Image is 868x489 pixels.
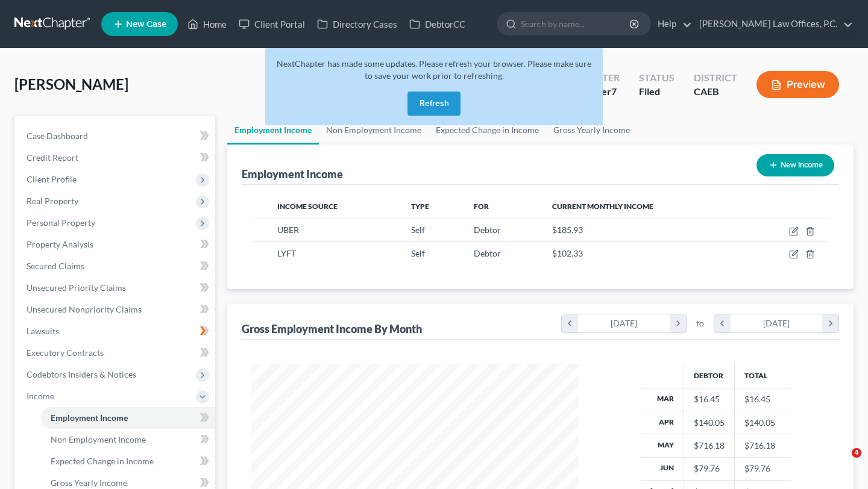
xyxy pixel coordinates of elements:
span: NextChapter has made some updates. Please refresh your browser. Please make sure to save your wor... [277,58,591,81]
div: Status [639,71,675,85]
i: chevron_right [670,314,686,332]
span: Debtor [474,225,501,235]
div: [DATE] [731,314,823,332]
span: Self [411,248,425,258]
th: Mar [641,388,684,411]
a: [PERSON_NAME] Law Offices, P.C. [693,13,853,35]
a: Directory Cases [311,13,403,35]
a: Secured Claims [17,255,215,277]
a: Employment Income [227,116,319,145]
span: 4 [852,448,861,458]
span: Credit Report [27,152,78,163]
span: to [696,317,704,329]
div: $16.45 [694,393,725,405]
a: Case Dashboard [17,125,215,147]
i: chevron_right [822,314,838,332]
td: $79.76 [735,457,791,480]
td: $16.45 [735,388,791,411]
a: Expected Change in Income [41,450,215,472]
input: Search by name... [521,13,631,35]
span: Unsecured Priority Claims [27,282,126,293]
a: Lawsuits [17,320,215,342]
span: UBER [277,225,299,235]
div: [DATE] [578,314,670,332]
div: Filed [639,85,675,99]
a: Unsecured Nonpriority Claims [17,299,215,320]
span: Secured Claims [27,261,84,271]
span: Unsecured Nonpriority Claims [27,304,142,314]
td: $716.18 [735,434,791,457]
span: $102.33 [552,248,583,258]
span: Client Profile [27,174,77,184]
a: Executory Contracts [17,342,215,364]
span: Gross Yearly Income [51,478,127,488]
span: [PERSON_NAME] [14,75,128,93]
a: Employment Income [41,407,215,429]
i: chevron_left [562,314,578,332]
div: Gross Employment Income By Month [242,322,422,336]
span: New Case [126,20,166,29]
a: Help [652,13,692,35]
span: Personal Property [27,217,95,228]
span: Current Monthly Income [552,202,653,211]
span: 7 [611,86,617,97]
span: Property Analysis [27,239,93,249]
a: Credit Report [17,147,215,169]
td: $140.05 [735,411,791,434]
th: May [641,434,684,457]
span: Type [411,202,429,211]
div: Employment Income [242,167,343,181]
span: Self [411,225,425,235]
span: $185.93 [552,225,583,235]
a: Home [181,13,233,35]
span: Debtor [474,248,501,258]
a: Client Portal [233,13,311,35]
th: Apr [641,411,684,434]
th: Total [735,364,791,388]
span: Non Employment Income [51,434,146,444]
a: Property Analysis [17,234,215,255]
div: $716.18 [694,440,725,452]
i: chevron_left [714,314,731,332]
a: Non Employment Income [41,429,215,450]
span: Income [27,391,54,401]
span: Executory Contracts [27,347,104,358]
span: Real Property [27,196,78,206]
span: Codebtors Insiders & Notices [27,369,136,379]
iframe: Intercom live chat [827,448,856,477]
button: Refresh [407,92,461,116]
div: District [694,71,737,85]
button: New Income [756,154,834,176]
div: $140.05 [694,417,725,429]
th: Jun [641,457,684,480]
span: Case Dashboard [27,131,88,141]
div: $79.76 [694,463,725,475]
span: Employment Income [51,413,128,423]
span: LYFT [277,248,296,258]
span: Lawsuits [27,326,59,336]
span: For [474,202,489,211]
button: Preview [756,71,839,98]
a: DebtorCC [403,13,471,35]
a: Unsecured Priority Claims [17,277,215,299]
div: CAEB [694,85,737,99]
th: Debtor [684,364,735,388]
span: Income Source [277,202,338,211]
span: Expected Change in Income [51,456,154,466]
